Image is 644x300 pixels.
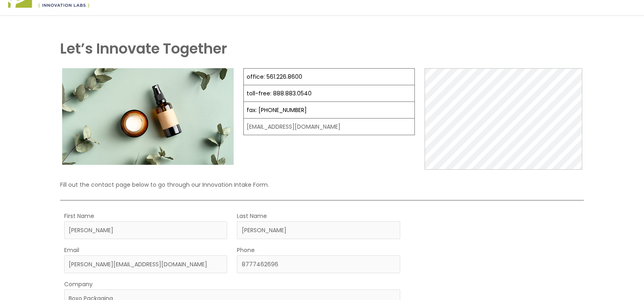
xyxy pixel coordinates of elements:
[237,255,400,273] input: Enter Your Phone Number
[237,221,400,239] input: Last Name
[62,68,234,165] img: Contact page image for private label skincare manufacturer Cosmetic solutions shows a skin care b...
[60,39,227,58] strong: Let’s Innovate Together
[243,119,414,135] td: [EMAIL_ADDRESS][DOMAIN_NAME]
[247,89,312,97] a: toll-free: 888.883.0540
[237,211,267,221] label: Last Name
[64,279,93,289] label: Company
[64,221,228,239] input: First Name
[64,245,79,255] label: Email
[237,245,255,255] label: Phone
[60,179,584,190] p: Fill out the contact page below to go through our Innovation Intake Form.
[64,255,228,273] input: Enter Your Email
[247,106,307,114] a: fax: [PHONE_NUMBER]
[247,73,302,81] a: office: 561.226.8600
[64,211,94,221] label: First Name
